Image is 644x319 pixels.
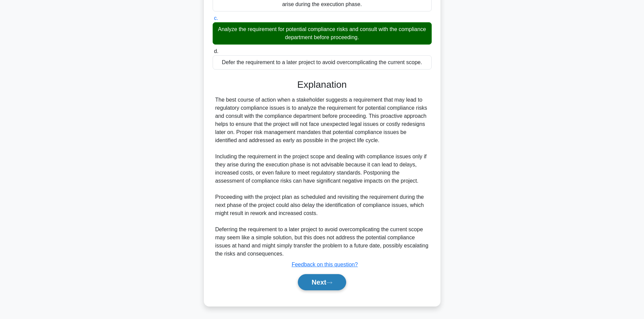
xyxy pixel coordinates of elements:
div: Defer the requirement to a later project to avoid overcomplicating the current scope. [213,55,432,70]
span: d. [214,48,218,54]
span: c. [214,15,218,21]
a: Feedback on this question? [292,262,358,267]
button: Next [298,274,346,290]
div: The best course of action when a stakeholder suggests a requirement that may lead to regulatory c... [215,96,429,258]
h3: Explanation [217,79,428,90]
div: Analyze the requirement for potential compliance risks and consult with the compliance department... [213,22,432,45]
